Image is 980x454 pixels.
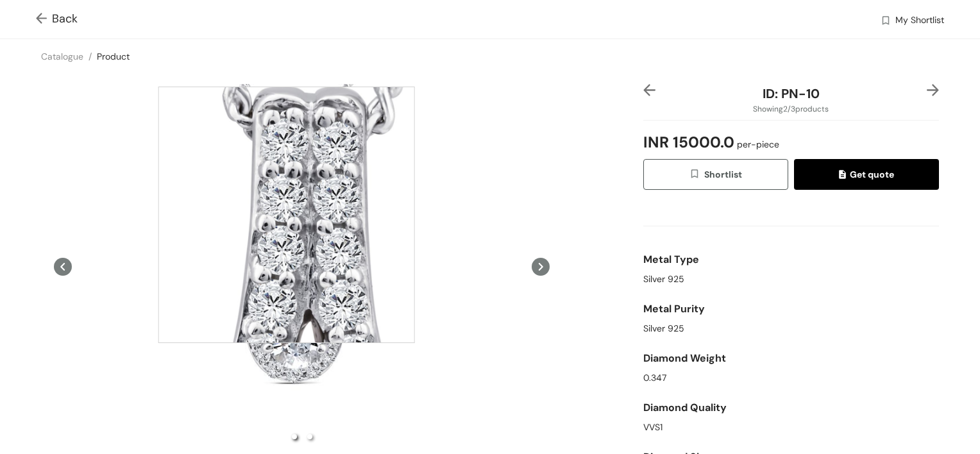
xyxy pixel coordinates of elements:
a: Product [97,51,130,62]
div: Silver 925 [643,273,939,286]
span: per-piece [734,139,779,150]
span: Shortlist [689,167,742,182]
div: Diamond Weight [643,346,939,371]
span: INR 15000.0 [643,126,779,159]
a: Catalogue [41,51,83,62]
div: Metal Type [643,247,939,273]
button: quoteGet quote [794,159,939,190]
img: Go back [36,13,52,26]
div: Diamond Quality [643,395,939,421]
div: VVS1 [643,421,939,434]
span: My Shortlist [895,13,944,29]
span: Back [36,10,78,28]
img: quote [839,170,850,181]
span: Get quote [839,167,894,181]
img: left [643,84,655,96]
span: Showing 2 / 3 products [753,103,829,115]
button: wishlistShortlist [643,159,788,190]
img: wishlist [880,15,891,28]
div: Metal Purity [643,296,939,322]
img: right [927,84,939,96]
span: / [89,51,92,62]
img: wishlist [689,168,704,182]
li: slide item 2 [307,434,312,439]
li: slide item 1 [292,434,297,439]
div: 0.347 [643,371,939,385]
div: Silver 925 [643,322,939,335]
span: ID: PN-10 [763,85,820,102]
